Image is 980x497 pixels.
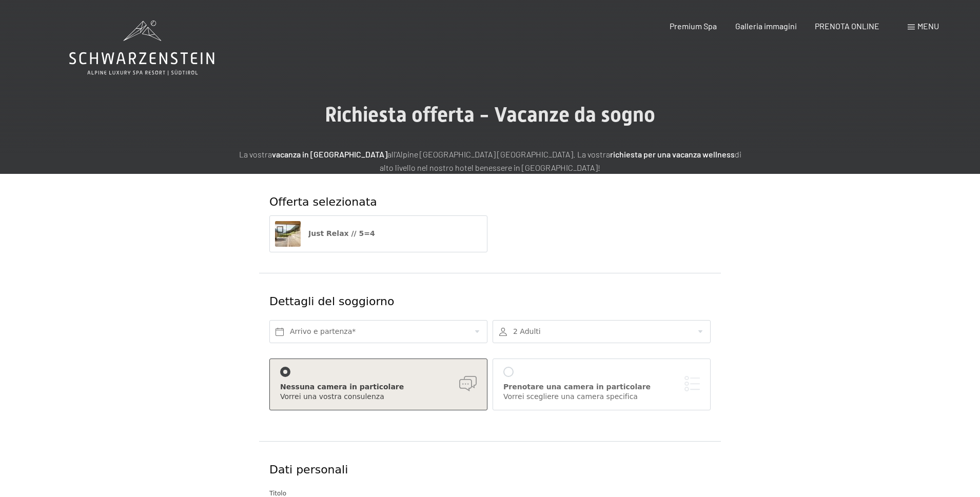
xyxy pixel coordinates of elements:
[735,21,797,31] a: Galleria immagini
[610,149,735,159] strong: richiesta per una vacanza wellness
[269,462,711,478] div: Dati personali
[308,229,375,237] span: Just Relax // 5=4
[269,294,636,310] div: Dettagli del soggiorno
[670,21,717,31] a: Premium Spa
[325,103,655,127] span: Richiesta offerta - Vacanze da sogno
[503,382,700,392] div: Prenotare una camera in particolare
[280,392,477,402] div: Vorrei una vostra consulenza
[280,382,477,392] div: Nessuna camera in particolare
[917,21,939,31] span: Menu
[275,221,301,247] img: Just Relax // 5=4
[233,148,747,174] p: La vostra all'Alpine [GEOGRAPHIC_DATA] [GEOGRAPHIC_DATA]. La vostra di alto livello nel nostro ho...
[815,21,879,31] a: PRENOTA ONLINE
[269,194,711,210] div: Offerta selezionata
[503,392,700,402] div: Vorrei scegliere una camera specifica
[272,149,387,159] strong: vacanza in [GEOGRAPHIC_DATA]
